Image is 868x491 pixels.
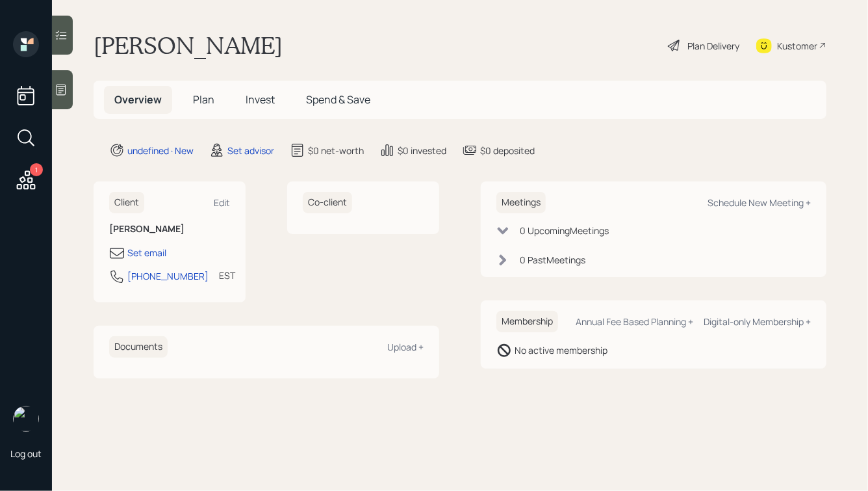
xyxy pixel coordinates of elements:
[687,39,739,53] div: Plan Delivery
[303,192,352,213] h6: Co-client
[515,343,607,357] div: No active membership
[520,224,609,237] div: 0 Upcoming Meeting s
[13,406,39,432] img: hunter_neumayer.jpg
[94,31,283,60] h1: [PERSON_NAME]
[127,246,166,259] div: Set email
[227,144,274,157] div: Set advisor
[777,39,817,53] div: Kustomer
[704,315,811,328] div: Digital-only Membership +
[480,144,535,157] div: $0 deposited
[308,144,364,157] div: $0 net-worth
[114,92,162,107] span: Overview
[109,336,168,358] h6: Documents
[398,144,446,157] div: $0 invested
[496,311,558,332] h6: Membership
[109,224,230,235] h6: [PERSON_NAME]
[306,92,370,107] span: Spend & Save
[576,315,693,328] div: Annual Fee Based Planning +
[109,192,144,213] h6: Client
[193,92,214,107] span: Plan
[219,269,235,282] div: EST
[520,253,585,267] div: 0 Past Meeting s
[214,196,230,209] div: Edit
[10,447,42,460] div: Log out
[30,163,43,176] div: 1
[127,144,194,157] div: undefined · New
[246,92,275,107] span: Invest
[496,192,546,213] h6: Meetings
[127,269,209,283] div: [PHONE_NUMBER]
[387,341,424,353] div: Upload +
[708,196,811,209] div: Schedule New Meeting +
